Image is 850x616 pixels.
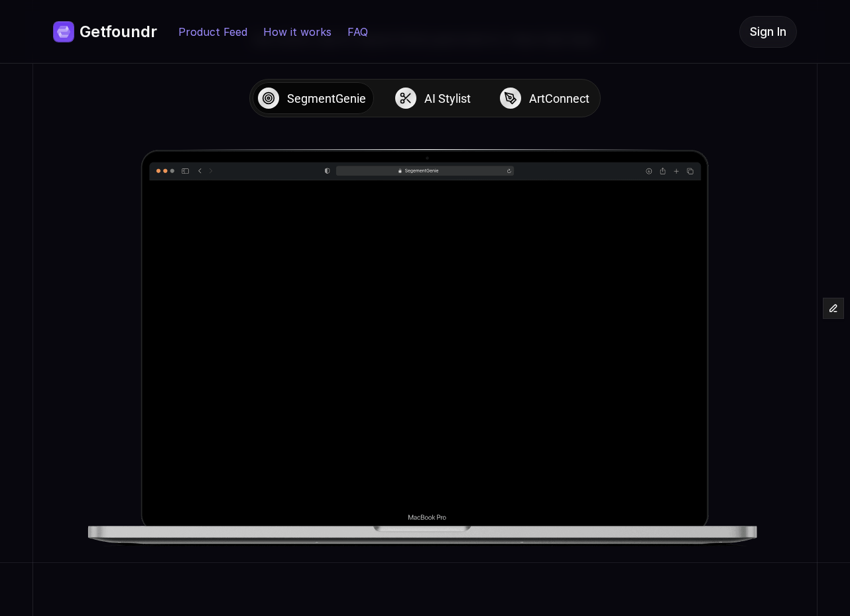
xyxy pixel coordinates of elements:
[53,21,157,42] a: Getfoundr
[263,25,332,38] a: How it works
[823,298,843,318] button: Edit Framer Content
[80,21,157,42] p: Getfoundr
[739,16,797,48] a: Sign In
[347,25,368,38] a: FAQ
[750,23,786,40] p: Sign In
[178,25,247,38] a: Product Feed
